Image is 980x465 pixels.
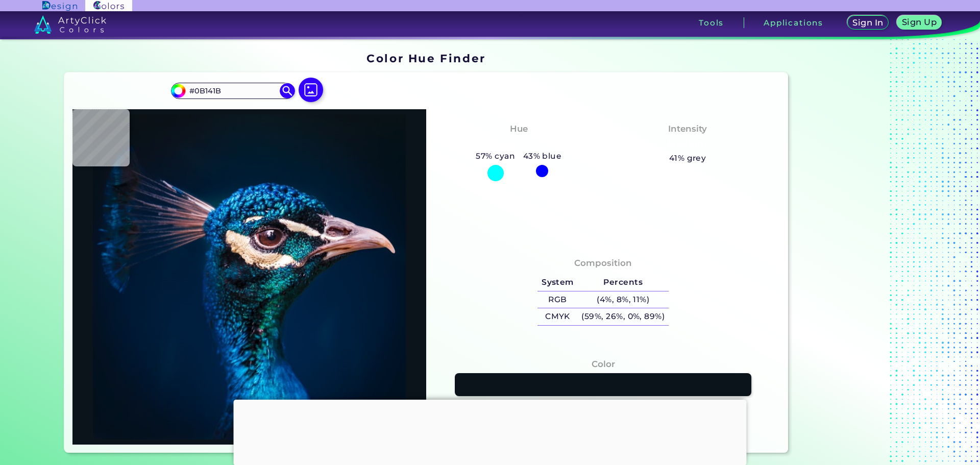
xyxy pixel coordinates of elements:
img: ArtyClick Design logo [42,1,77,11]
h4: Composition [574,256,632,271]
h4: Color [592,357,615,372]
h3: Medium [664,138,712,150]
h4: Hue [510,121,528,136]
a: Sign Up [898,16,940,29]
h5: 43% blue [519,150,566,163]
h5: Sign In [853,19,882,27]
h5: 41% grey [669,152,706,165]
img: icon search [280,83,295,99]
img: logo_artyclick_colors_white.svg [34,15,106,34]
iframe: Advertisement [792,48,920,457]
h1: Color Hue Finder [366,51,485,66]
a: Sign In [848,16,887,29]
h3: Cyan-Blue [490,138,548,150]
h3: Applications [764,19,823,27]
h5: (59%, 26%, 0%, 89%) [578,308,669,325]
input: type color.. [185,84,280,97]
h3: Tools [699,19,724,27]
h5: RGB [537,291,577,308]
img: icon picture [299,78,323,102]
h5: System [537,274,577,291]
h5: (4%, 8%, 11%) [578,291,669,308]
iframe: Advertisement [234,400,747,463]
h5: CMYK [537,308,577,325]
h5: Percents [578,274,669,291]
h5: 57% cyan [472,150,519,163]
img: img_pavlin.jpg [78,114,421,439]
h5: Sign Up [903,18,936,26]
h4: Intensity [668,121,707,136]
